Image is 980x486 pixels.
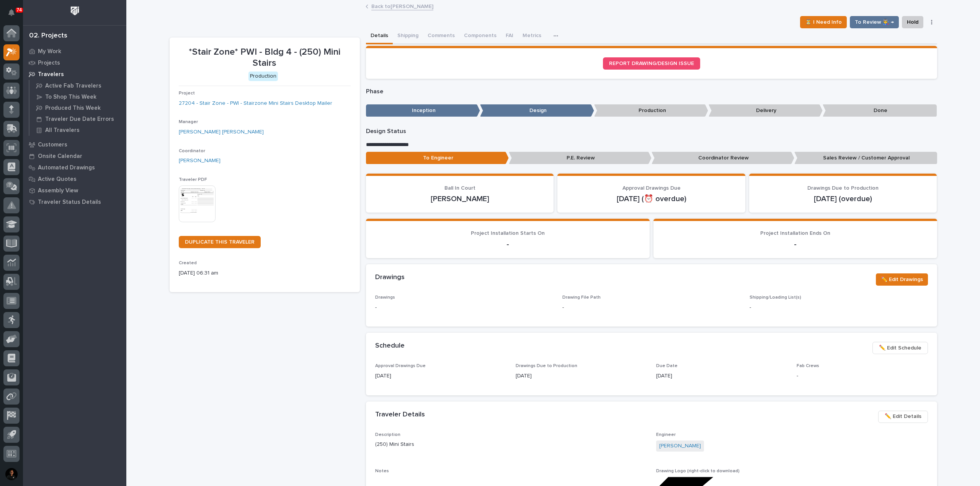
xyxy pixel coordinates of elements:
p: Active Quotes [38,176,77,183]
span: Coordinator [179,149,205,153]
div: Production [248,72,278,81]
button: ✏️ Edit Drawings [876,273,928,286]
a: Back to[PERSON_NAME] [371,2,433,10]
button: Metrics [518,28,546,44]
h2: Drawings [375,273,405,282]
span: ✏️ Edit Details [885,412,921,421]
p: All Travelers [45,127,80,134]
span: Shipping/Loading List(s) [750,295,801,300]
span: Hold [907,18,918,27]
a: DUPLICATE THIS TRAVELER [179,236,261,248]
button: ⏳ I Need Info [800,16,847,28]
a: Onsite Calendar [23,150,126,162]
button: Comments [423,28,459,44]
p: [DATE] (overdue) [758,194,928,203]
span: Project Installation Starts On [471,231,545,236]
a: [PERSON_NAME] [PERSON_NAME] [179,128,264,136]
span: Notes [375,469,389,473]
span: Approval Drawings Due [375,364,426,368]
p: Phase [366,88,937,95]
a: [PERSON_NAME] [179,157,220,165]
a: [PERSON_NAME] [659,442,701,450]
a: Customers [23,139,126,150]
a: REPORT DRAWING/DESIGN ISSUE [603,57,700,70]
h2: Schedule [375,342,405,350]
p: To Shop This Week [45,94,96,101]
p: Produced This Week [45,105,101,112]
p: - [375,304,553,312]
p: Production [594,104,708,117]
span: ✏️ Edit Schedule [879,343,921,353]
a: Produced This Week [29,102,126,113]
span: Drawing Logo (right-click to download) [656,469,740,473]
span: Drawings Due to Production [807,185,879,191]
a: Travelers [23,68,126,80]
img: Workspace Logo [68,4,82,18]
a: Active Quotes [23,173,126,185]
a: Projects [23,57,126,68]
p: [DATE] 06:31 am [179,269,351,277]
p: - [562,304,564,312]
p: Onsite Calendar [38,153,82,160]
span: Ball In Court [444,185,475,191]
p: - [663,240,928,249]
p: Coordinator Review [652,152,794,164]
span: Manager [179,120,198,124]
span: Drawings Due to Production [516,364,577,368]
p: [DATE] [516,372,647,380]
button: Hold [902,16,923,28]
p: *Stair Zone* PWI - Bldg 4 - (250) Mini Stairs [179,47,351,69]
a: Assembly View [23,185,126,196]
a: Active Fab Travelers [29,80,126,91]
a: To Shop This Week [29,91,126,102]
span: Project Installation Ends On [760,231,830,236]
p: Travelers [38,71,64,78]
p: [DATE] [656,372,787,380]
p: (250) Mini Stairs [375,440,647,449]
a: My Work [23,46,126,57]
p: [PERSON_NAME] [375,194,545,203]
button: ✏️ Edit Details [878,411,928,423]
a: Traveler Due Date Errors [29,114,126,124]
button: Details [366,28,393,44]
p: Projects [38,60,60,67]
button: users-avatar [3,466,20,482]
span: ⏳ I Need Info [805,18,842,27]
p: [DATE] [375,372,506,380]
span: Drawings [375,295,395,300]
a: Automated Drawings [23,162,126,173]
p: Automated Drawings [38,164,95,171]
button: To Review 👨‍🏭 → [850,16,899,28]
p: P.E. Review [509,152,652,164]
p: Design Status [366,128,937,135]
button: Components [459,28,501,44]
div: Notifications74 [10,9,20,21]
a: 27204 - Stair Zone - PWI - Stairzone Mini Stairs Desktop Mailer [179,99,332,107]
p: Delivery [709,104,823,117]
p: Traveler Status Details [38,199,101,206]
span: Description [375,432,400,437]
p: Customers [38,141,67,148]
p: Done [823,104,937,117]
span: Engineer [656,432,676,437]
button: Notifications [3,5,20,21]
p: Inception [366,104,480,117]
span: Fab Crews [797,364,819,368]
span: DUPLICATE THIS TRAVELER [185,239,255,245]
span: Due Date [656,364,678,368]
div: 02. Projects [29,32,67,40]
p: 74 [17,7,22,13]
button: Shipping [393,28,423,44]
span: ✏️ Edit Drawings [881,275,923,284]
span: To Review 👨‍🏭 → [855,18,894,27]
span: Traveler PDF [179,177,207,182]
button: FAI [501,28,518,44]
span: Created [179,261,197,265]
p: To Engineer [366,152,509,164]
a: All Travelers [29,125,126,135]
p: Active Fab Travelers [45,83,101,89]
button: ✏️ Edit Schedule [872,342,928,354]
span: Approval Drawings Due [622,185,681,191]
p: Assembly View [38,187,78,194]
span: REPORT DRAWING/DESIGN ISSUE [609,61,694,66]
